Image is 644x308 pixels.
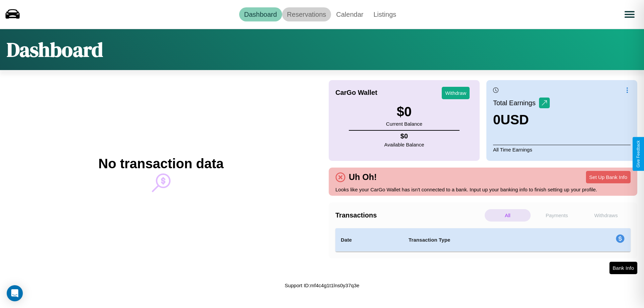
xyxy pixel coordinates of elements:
p: Looks like your CarGo Wallet has isn't connected to a bank. Input up your banking info to finish ... [335,185,631,194]
a: Listings [368,7,401,21]
button: Set Up Bank Info [586,171,631,183]
h4: Uh Oh! [345,172,380,182]
a: Dashboard [239,7,282,21]
button: Withdraw [442,87,470,99]
h4: Date [341,236,398,244]
p: Current Balance [386,119,422,128]
p: Available Balance [384,140,424,149]
h3: 0 USD [493,112,550,127]
h3: $ 0 [386,104,422,119]
h4: $ 0 [384,132,424,140]
button: Open menu [620,5,639,24]
p: Support ID: mf4c4g1t1lns0y37q3e [285,281,360,290]
a: Reservations [282,7,331,21]
a: Calendar [331,7,368,21]
h1: Dashboard [7,36,103,63]
h2: No transaction data [98,156,223,171]
div: Give Feedback [636,140,641,168]
h4: Transaction Type [409,236,561,244]
p: All Time Earnings [493,145,631,154]
table: simple table [335,228,631,252]
p: Total Earnings [493,97,539,109]
p: Withdraws [583,209,629,222]
p: Payments [534,209,580,222]
div: Open Intercom Messenger [7,285,23,301]
h4: CarGo Wallet [335,89,377,97]
h4: Transactions [335,211,483,219]
button: Bank Info [609,262,637,274]
p: All [485,209,531,222]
